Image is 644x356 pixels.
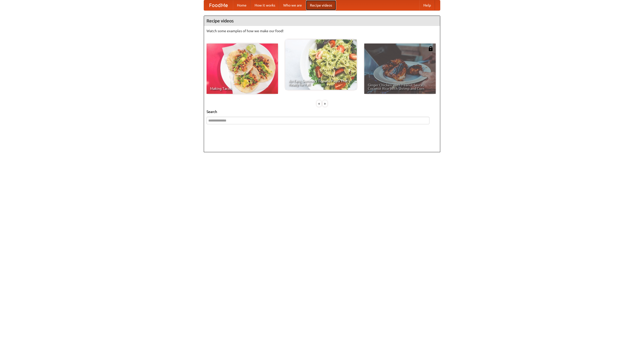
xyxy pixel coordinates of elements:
a: Who we are [279,0,306,10]
p: Watch some examples of how we make our food! [207,28,437,33]
a: Home [233,0,251,10]
a: Recipe videos [306,0,336,10]
a: How it works [251,0,279,10]
h4: Recipe videos [204,16,440,26]
a: An Easy, Summery Tomato Pasta That's Ready for Fall [285,39,357,90]
a: Making Tacos [207,44,278,94]
span: An Easy, Summery Tomato Pasta That's Ready for Fall [289,79,353,86]
a: FoodMe [204,0,233,10]
img: 483408.png [428,46,433,51]
h5: Search [207,109,437,114]
div: » [323,100,327,107]
span: Making Tacos [210,87,274,90]
div: « [317,100,321,107]
a: Help [419,0,435,10]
